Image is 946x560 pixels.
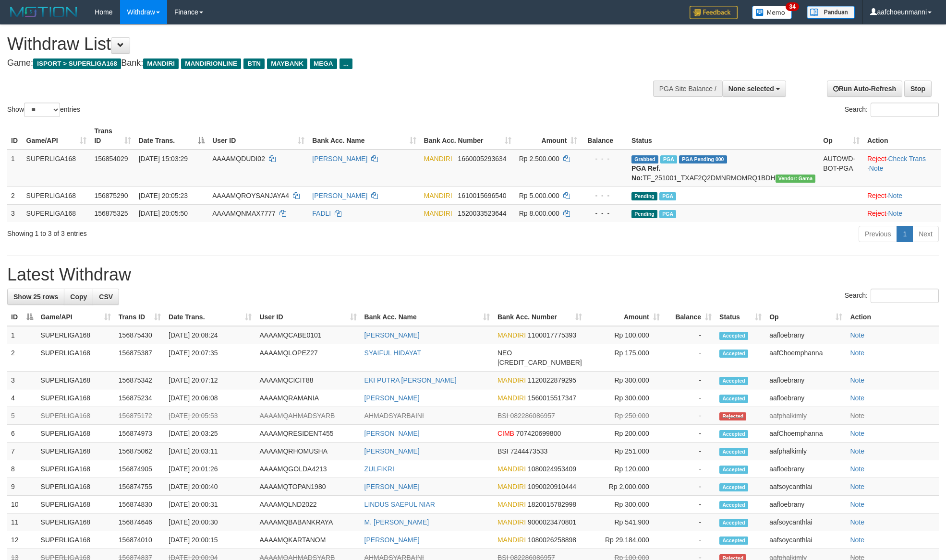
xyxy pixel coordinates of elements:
[7,289,64,305] a: Show 25 rows
[631,155,658,163] span: Grabbed
[752,6,792,19] img: Button%20Memo.svg
[765,496,846,513] td: aafloebrany
[7,204,23,222] td: 3
[115,460,165,478] td: 156874905
[765,389,846,407] td: aafloebrany
[888,192,902,199] a: Note
[765,407,846,425] td: aafphalkimly
[115,513,165,531] td: 156874646
[255,478,360,496] td: AAAAMQTOPAN1980
[33,58,121,69] span: ISPORT > SUPERLIGA168
[424,155,452,163] span: MANDIRI
[664,326,716,344] td: -
[765,513,846,531] td: aafsoycanthlai
[631,192,657,200] span: Pending
[664,308,716,326] th: Balance: activate to sort column ascending
[115,531,165,549] td: 156874010
[37,326,115,344] td: SUPERLIGA168
[528,483,576,490] span: Copy 1090020910444 to clipboard
[719,377,748,385] span: Accepted
[23,150,91,187] td: SUPERLIGA168
[7,265,939,284] h1: Latest Withdraw
[7,407,37,425] td: 5
[181,58,241,69] span: MANDIRIONLINE
[653,81,722,97] div: PGA Site Balance /
[631,164,660,182] b: PGA Ref. No:
[115,308,165,326] th: Trans ID: activate to sort column ascending
[255,344,360,372] td: AAAAMQLOPEZ27
[765,308,846,326] th: Op: activate to sort column ascending
[99,293,113,301] span: CSV
[586,496,664,513] td: Rp 300,000
[869,164,884,172] a: Note
[497,376,526,384] span: MANDIRI
[37,478,115,496] td: SUPERLIGA168
[424,210,452,217] span: MANDIRI
[165,496,255,513] td: [DATE] 20:00:31
[586,513,664,531] td: Rp 541,900
[528,465,576,473] span: Copy 1080024953409 to clipboard
[37,308,115,326] th: Game/API: activate to sort column ascending
[497,536,526,544] span: MANDIRI
[904,81,932,97] a: Stop
[255,513,360,531] td: AAAAMQBABANKRAYA
[7,531,37,549] td: 12
[850,447,864,455] a: Note
[845,289,939,303] label: Search:
[165,513,255,531] td: [DATE] 20:00:30
[255,389,360,407] td: AAAAMQRAMANIA
[7,326,37,344] td: 1
[850,331,864,339] a: Note
[458,192,506,199] span: Copy 1610015696540 to clipboard
[7,150,23,187] td: 1
[664,460,716,478] td: -
[850,376,864,384] a: Note
[165,389,255,407] td: [DATE] 20:06:08
[255,531,360,549] td: AAAAMQKARTANOM
[23,204,91,222] td: SUPERLIGA168
[850,483,864,490] a: Note
[115,326,165,344] td: 156875430
[115,478,165,496] td: 156874755
[719,350,748,358] span: Accepted
[364,447,420,455] a: [PERSON_NAME]
[7,35,621,54] h1: Withdraw List
[819,122,863,150] th: Op: activate to sort column ascending
[664,513,716,531] td: -
[719,412,746,420] span: Rejected
[515,122,582,150] th: Amount: activate to sort column ascending
[786,2,799,11] span: 34
[7,344,37,372] td: 2
[267,58,307,69] span: MAYBANK
[628,122,819,150] th: Status
[255,425,360,443] td: AAAAMQRESIDENT455
[586,425,664,443] td: Rp 200,000
[519,155,559,163] span: Rp 2.500.000
[497,349,512,357] span: NEO
[586,344,664,372] td: Rp 175,000
[765,531,846,549] td: aafsoycanthlai
[497,518,526,526] span: MANDIRI
[165,344,255,372] td: [DATE] 20:07:35
[13,293,58,301] span: Show 25 rows
[586,389,664,407] td: Rp 300,000
[528,331,576,339] span: Copy 1100017775393 to clipboard
[664,531,716,549] td: -
[165,372,255,389] td: [DATE] 20:07:12
[70,293,87,301] span: Copy
[510,447,547,455] span: Copy 7244473533 to clipboard
[312,192,367,199] a: [PERSON_NAME]
[586,308,664,326] th: Amount: activate to sort column ascending
[528,501,576,508] span: Copy 1820015782998 to clipboard
[115,425,165,443] td: 156874973
[37,389,115,407] td: SUPERLIGA168
[364,518,429,526] a: M. [PERSON_NAME]
[7,103,80,117] label: Show entries
[519,210,559,217] span: Rp 8.000.000
[871,289,939,303] input: Search:
[165,531,255,549] td: [DATE] 20:00:15
[7,308,37,326] th: ID: activate to sort column descending
[888,155,926,163] a: Check Trans
[7,122,23,150] th: ID
[863,187,941,204] td: ·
